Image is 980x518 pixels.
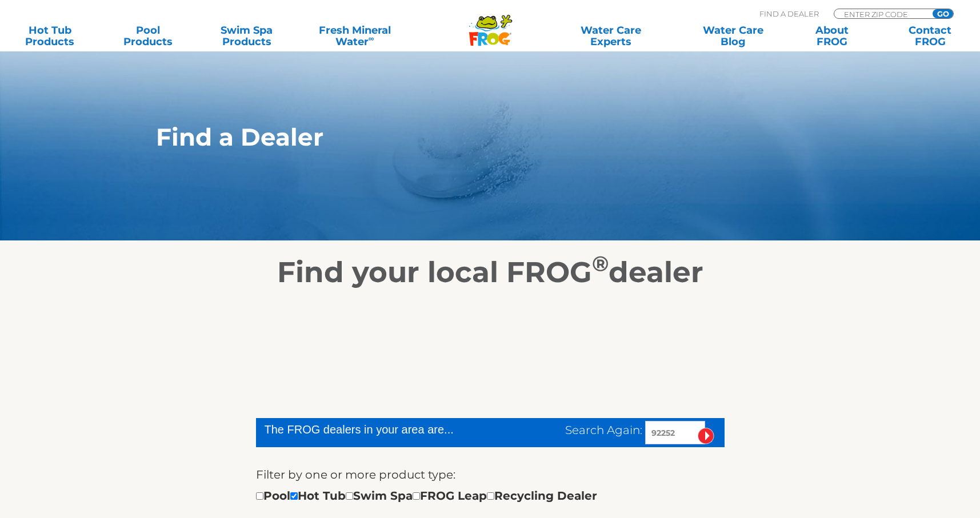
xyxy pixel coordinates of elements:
input: GO [933,9,953,18]
label: Filter by one or more product type: [256,465,455,484]
a: Water CareBlog [695,25,771,47]
a: PoolProducts [110,25,186,47]
input: Zip Code Form [843,9,920,19]
a: ContactFROG [892,25,969,47]
a: Swim SpaProducts [209,25,285,47]
p: Find A Dealer [759,9,819,19]
h2: Find your local FROG dealer [139,255,842,290]
sup: ® [592,251,609,276]
a: Fresh MineralWater∞ [307,25,403,47]
input: Submit [698,428,714,444]
h1: Find a Dealer [156,123,771,151]
a: Water CareExperts [549,25,673,47]
sup: ∞ [369,34,374,43]
div: The FROG dealers in your area are... [265,421,495,438]
a: AboutFROG [794,25,870,47]
div: Pool Hot Tub Swim Spa FROG Leap Recycling Dealer [256,487,597,505]
a: Hot TubProducts [11,25,88,47]
span: Search Again: [565,423,642,437]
